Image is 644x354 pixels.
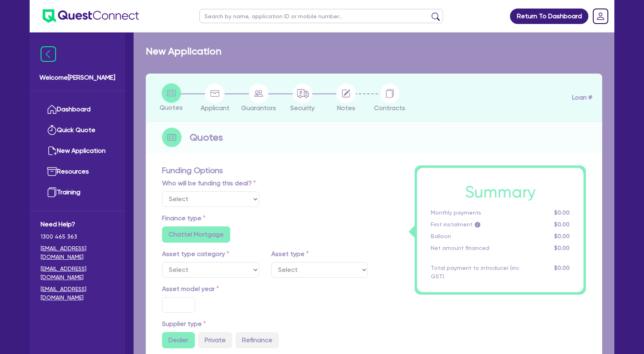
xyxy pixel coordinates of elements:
[39,73,115,83] span: Welcome [PERSON_NAME]
[47,125,57,135] img: quick-quote
[41,285,114,302] a: [EMAIL_ADDRESS][DOMAIN_NAME]
[47,167,57,176] img: resources
[41,161,114,182] a: Resources
[41,120,114,141] a: Quick Quote
[43,9,139,23] img: quest-connect-logo-blue
[41,244,114,261] a: [EMAIL_ADDRESS][DOMAIN_NAME]
[41,219,114,229] span: Need Help?
[41,141,114,161] a: New Application
[199,9,443,23] input: Search by name, application ID or mobile number...
[590,6,611,27] a: Dropdown toggle
[47,146,57,156] img: new-application
[41,232,114,241] span: 1300 465 363
[41,46,56,62] img: icon-menu-close
[47,187,57,197] img: training
[41,265,114,282] a: [EMAIL_ADDRESS][DOMAIN_NAME]
[510,9,588,24] a: Return To Dashboard
[41,182,114,203] a: Training
[41,99,114,120] a: Dashboard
